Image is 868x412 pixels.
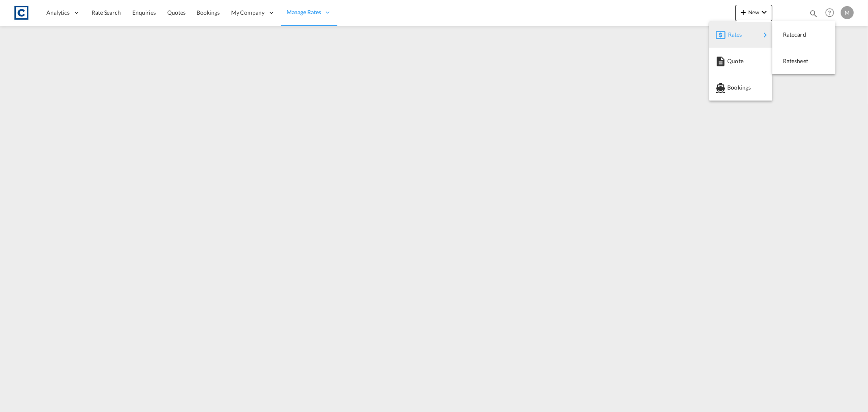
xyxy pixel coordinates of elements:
[716,51,766,71] div: Quote
[727,53,736,69] span: Quote
[716,77,766,98] div: Bookings
[709,74,772,101] button: Bookings
[761,30,770,40] md-icon: icon-chevron-right
[727,79,736,96] span: Bookings
[728,26,738,43] span: Rates
[709,48,772,74] button: Quote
